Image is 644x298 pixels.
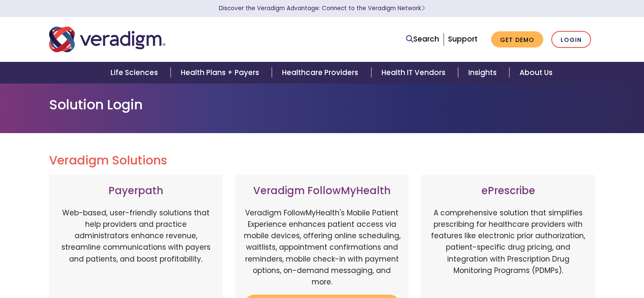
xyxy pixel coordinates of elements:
[406,33,439,45] a: Search
[430,185,586,197] h3: ePrescribe
[448,34,478,44] a: Support
[244,207,401,288] p: Veradigm FollowMyHealth's Mobile Patient Experience enhances patient access via mobile devices, o...
[430,207,586,296] p: A comprehensive solution that simplifies prescribing for healthcare providers with features like ...
[272,62,371,84] a: Healthcare Providers
[58,185,214,197] h3: Payerpath
[371,62,458,84] a: Health IT Vendors
[491,31,543,48] a: Get Demo
[49,97,595,113] h1: Solution Login
[421,4,425,12] span: Learn More
[458,62,509,84] a: Insights
[509,62,563,84] a: About Us
[244,185,401,197] h3: Veradigm FollowMyHealth
[171,62,272,84] a: Health Plans + Payers
[49,153,595,168] h2: Veradigm Solutions
[551,31,591,48] a: Login
[58,207,214,296] p: Web-based, user-friendly solutions that help providers and practice administrators enhance revenu...
[49,25,166,53] img: Veradigm logo
[100,62,171,84] a: Life Sciences
[219,4,425,12] a: Discover the Veradigm Advantage: Connect to the Veradigm NetworkLearn More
